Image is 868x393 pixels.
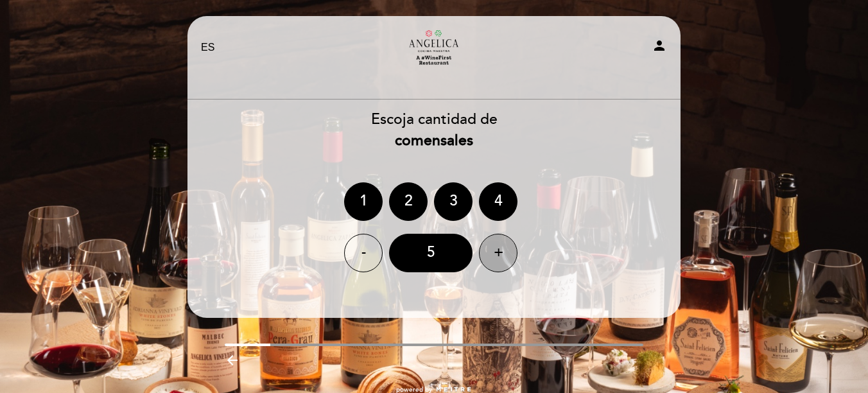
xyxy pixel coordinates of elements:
[434,182,473,221] div: 3
[652,38,667,53] i: person
[225,353,240,368] i: arrow_backward
[389,234,473,272] div: 5
[395,132,473,150] b: comensales
[652,38,667,58] button: person
[344,182,383,221] div: 1
[479,182,517,221] div: 4
[389,182,428,221] div: 2
[479,234,517,272] div: +
[354,30,514,65] a: Restaurante [PERSON_NAME] Maestra
[435,387,472,393] img: MEITRE
[187,109,681,152] div: Escoja cantidad de
[344,234,383,272] div: -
